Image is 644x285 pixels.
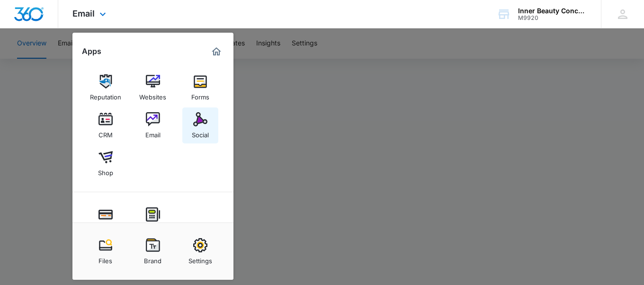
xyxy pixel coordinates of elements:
a: Marketing 360® Dashboard [209,44,224,59]
a: Social [182,107,218,143]
div: Payments [91,222,120,234]
div: CRM [98,126,113,139]
a: POS [135,203,171,239]
div: Settings [188,252,212,265]
div: account name [518,7,587,15]
a: Shop [88,145,124,181]
div: Shop [98,164,113,177]
a: Payments [88,203,124,239]
div: account id [518,15,587,21]
a: Settings [182,233,218,269]
div: POS [147,222,159,234]
div: Reputation [90,89,121,101]
span: Email [72,9,95,18]
a: CRM [88,107,124,143]
div: Forms [191,89,209,101]
div: Websites [139,89,166,101]
a: Files [88,233,124,269]
a: Websites [135,70,171,106]
div: Files [98,252,112,265]
div: Brand [144,252,161,265]
div: Email [145,126,161,139]
a: Forms [182,70,218,106]
a: Email [135,107,171,143]
a: Brand [135,233,171,269]
a: Reputation [88,70,124,106]
div: Social [192,126,209,139]
h2: Apps [82,47,101,56]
